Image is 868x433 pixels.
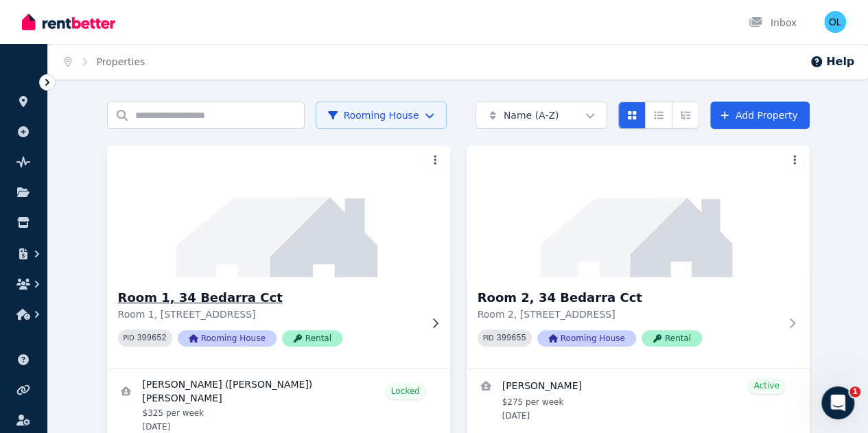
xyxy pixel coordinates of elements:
button: Expanded list view [672,102,699,129]
img: RentBetter [22,12,115,32]
button: More options [425,151,445,170]
h3: Room 2, 34 Bedarra Cct [478,288,779,307]
h3: Room 1, 34 Bedarra Cct [118,288,420,307]
button: Card view [618,102,646,129]
div: View options [618,102,699,129]
span: Name (A-Z) [504,108,559,122]
button: More options [785,151,804,170]
code: 399652 [137,333,166,343]
div: Inbox [749,16,797,30]
span: Rental [642,330,702,347]
a: Room 1, 34 Bedarra CctRoom 1, 34 Bedarra CctRoom 1, [STREET_ADDRESS]PID 399652Rooming HouseRental [107,145,450,368]
button: Compact list view [645,102,672,129]
code: 399655 [496,333,526,343]
span: Rental [282,330,342,347]
nav: Breadcrumb [48,44,161,80]
img: Room 1, 34 Bedarra Cct [98,142,458,281]
span: 1 [849,386,860,397]
a: View details for Ivy Murphy [467,369,810,430]
a: Room 2, 34 Bedarra CctRoom 2, 34 Bedarra CctRoom 2, [STREET_ADDRESS]PID 399655Rooming HouseRental [467,145,810,368]
span: Rooming House [327,108,419,122]
button: Help [810,54,854,70]
span: Rooming House [537,330,636,347]
button: Rooming House [316,102,447,129]
iframe: Intercom live chat [821,386,854,419]
p: Room 2, [STREET_ADDRESS] [478,307,779,321]
p: Room 1, [STREET_ADDRESS] [118,307,420,321]
a: Properties [97,56,145,67]
a: Add Property [710,102,810,129]
span: Rooming House [178,330,277,347]
img: Room 2, 34 Bedarra Cct [467,145,810,277]
small: PID [483,334,494,342]
button: Name (A-Z) [476,102,607,129]
img: One Household Trust - Loretta [824,11,846,33]
small: PID [124,334,134,342]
